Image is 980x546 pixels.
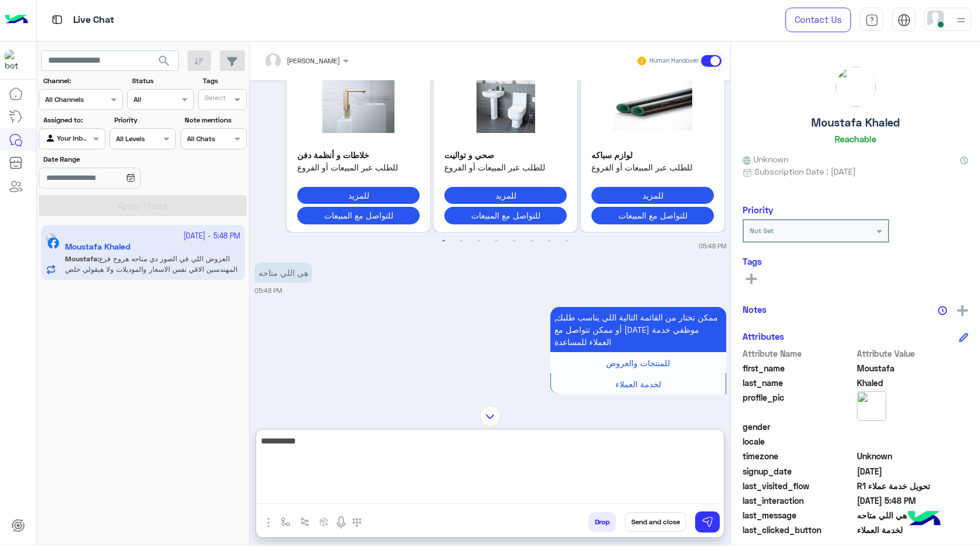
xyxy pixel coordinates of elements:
span: search [157,54,171,68]
p: 5/10/2025, 5:48 PM [254,262,312,283]
button: 3 of 4 [473,236,485,247]
span: null [857,421,969,433]
h6: Reachable [835,134,876,144]
span: last_message [743,509,855,521]
img: tab [50,12,64,27]
button: للتواصل مع المبيعات [297,207,420,224]
span: Subscription Date : [DATE] [754,165,856,178]
small: 05:48 PM [254,286,282,295]
button: للمزيد [444,187,567,204]
label: Assigned to: [43,115,104,125]
span: لخدمة العملاء [615,379,661,389]
button: Apply Filters [39,195,247,216]
button: Drop [588,512,616,532]
span: Unknown [743,153,788,165]
img: scroll [480,406,501,426]
h6: Notes [743,304,767,315]
img: create order [319,517,329,527]
button: للمزيد [297,187,420,204]
img: picture [836,67,876,107]
button: 7 of 4 [543,236,555,247]
span: لخدمة العملاء [857,524,969,536]
img: add [957,305,968,316]
button: للتواصل مع المبيعات [591,207,714,224]
span: 2025-10-05T14:37:33.084Z [857,465,969,477]
img: send message [702,516,713,528]
span: للطلب عبر المبيعات أو الفروع [591,161,714,173]
img: %D8%B3%D8%A8%D8%A7%D9%83%D9%87.jpeg [591,74,714,133]
a: Contact Us [785,8,851,32]
img: Logo [5,8,28,32]
img: make a call [352,518,362,527]
span: للطلب عبر المبيعات أو الفروع [297,161,420,173]
p: صحي و تواليت [444,149,567,161]
h6: Attributes [743,331,784,342]
button: 5 of 4 [508,236,520,247]
span: gender [743,421,855,433]
label: Channel: [43,76,122,86]
img: userImage [927,11,944,27]
span: Moustafa [857,362,969,374]
span: locale [743,435,855,448]
img: %D8%B5%D8%AD%D9%8A%20%D9%88%D8%AA%D9%88%D8%A7%D9%84%D9%8A%D8%AA.jpg [444,74,567,133]
p: خلاطات و أنظمة دفن [297,149,420,161]
label: Note mentions [185,115,245,125]
img: 322208621163248 [5,50,26,71]
img: profile [954,13,968,28]
img: %D8%AE%D9%84%D8%A7%D8%B7%D8%A7%D8%AA.png [297,74,420,133]
button: 4 of 4 [491,236,502,247]
span: Khaled [857,377,969,389]
span: profile_pic [743,391,855,418]
span: null [857,435,969,448]
span: Attribute Value [857,347,969,360]
img: send attachment [261,516,275,530]
span: [PERSON_NAME] [287,56,340,65]
span: last_interaction [743,494,855,507]
span: Attribute Name [743,347,855,360]
img: hulul-logo.png [904,499,945,540]
small: Human Handover [649,56,699,66]
small: 05:48 PM [699,241,726,251]
div: Select [203,93,226,106]
span: تحويل خدمة عملاء R1 [857,480,969,492]
span: للطلب عبر المبيعات أو الفروع [444,161,567,173]
button: للتواصل مع المبيعات [444,207,567,224]
label: Date Range [43,154,175,165]
button: Send and close [625,512,686,532]
span: last_visited_flow [743,480,855,492]
img: select flow [281,517,290,527]
img: notes [938,306,947,315]
img: Trigger scenario [300,517,309,527]
h6: Tags [743,256,968,267]
button: search [150,50,179,76]
span: timezone [743,450,855,462]
span: Unknown [857,450,969,462]
button: 8 of 4 [561,236,573,247]
button: Trigger scenario [295,512,315,531]
span: first_name [743,362,855,374]
img: tab [865,13,879,27]
button: 6 of 4 [526,236,537,247]
button: select flow [276,512,295,531]
span: last_name [743,377,855,389]
a: tab [860,8,883,32]
span: للمنتجات والعروض [606,358,670,368]
p: لوازم سباكه [591,149,714,161]
img: tab [897,13,911,27]
button: 2 of 4 [455,236,467,247]
span: هي اللي متاحه [857,509,969,521]
label: Status [132,76,192,86]
button: create order [315,512,334,531]
label: Tags [203,76,246,86]
span: signup_date [743,465,855,477]
button: للمزيد [591,187,714,204]
p: Live Chat [73,12,114,28]
h5: Moustafa Khaled [811,116,900,129]
button: 1 of 4 [438,236,450,247]
p: 5/10/2025, 5:48 PM [550,307,726,352]
img: picture [857,391,886,421]
span: 2025-10-05T14:48:17.84Z [857,494,969,507]
label: Priority [114,115,175,125]
h6: Priority [743,204,773,215]
span: last_clicked_button [743,524,855,536]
